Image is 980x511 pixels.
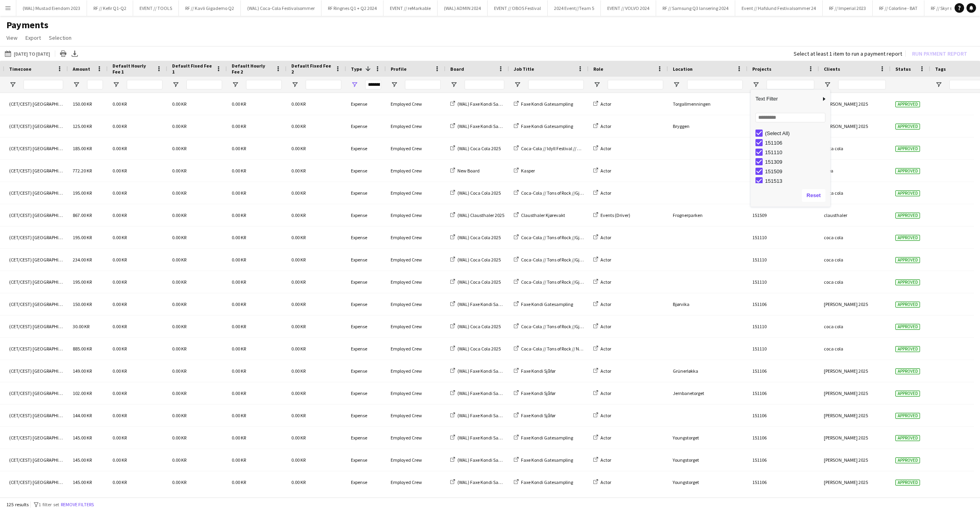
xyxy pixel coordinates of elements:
[514,412,556,418] a: Faxe Kondi Sjåfør
[227,226,287,248] div: 0.00 KR
[457,390,523,396] span: (WAL) Faxe Kondi Sampling 2025
[450,368,523,374] a: (WAL) Faxe Kondi Sampling 2025
[514,168,535,174] a: Kasper
[108,360,167,382] div: 0.00 KR
[87,80,103,89] input: Amount Filter Input
[70,49,79,58] app-action-btn: Export XLSX
[246,80,282,89] input: Default Hourly Fee 2 Filter Input
[600,301,611,307] span: Actor
[346,382,386,404] div: Expense
[521,190,606,196] span: Coca-Cola // Tons of Rock //Gjennomføring
[514,368,556,374] a: Faxe Kondi Sjåfør
[287,338,346,360] div: 0.00 KR
[751,128,830,319] div: Filter List
[4,338,68,360] div: (CET/CEST) [GEOGRAPHIC_DATA]
[450,457,523,463] a: (WAL) Faxe Kondi Sampling 2025
[600,145,611,151] span: Actor
[838,80,886,89] input: Clients Filter Input
[4,93,68,115] div: (CET/CEST) [GEOGRAPHIC_DATA]
[514,390,556,396] a: Faxe Kondi Sjåfør
[4,449,68,471] div: (CET/CEST) [GEOGRAPHIC_DATA]
[4,182,68,204] div: (CET/CEST) [GEOGRAPHIC_DATA]
[287,137,346,159] div: 0.00 KR
[873,0,924,16] button: RF // Colorline - BAT
[167,249,227,271] div: 0.00 KR
[23,80,63,89] input: Timezone Filter Input
[521,279,606,285] span: Coca-Cola // Tons of Rock //Gjennomføring
[687,80,743,89] input: Location Filter Input
[457,301,523,307] span: (WAL) Faxe Kondi Sampling 2025
[600,257,611,263] span: Actor
[752,81,759,88] button: Open Filter Menu
[167,405,227,426] div: 0.00 KR
[22,33,44,43] a: Export
[87,0,133,16] button: RF // Kefir Q1-Q2
[600,212,630,218] span: Events (Driver)
[346,115,386,137] div: Expense
[346,249,386,271] div: Expense
[58,49,68,58] app-action-btn: Print
[108,204,167,226] div: 0.00 KR
[287,316,346,337] div: 0.00 KR
[386,382,445,404] div: Employed Crew
[241,0,322,16] button: (WAL) Coca-Cola Festivalsommer
[593,81,600,88] button: Open Filter Menu
[4,471,68,493] div: (CET/CEST) [GEOGRAPHIC_DATA]
[593,368,611,374] a: Actor
[49,34,72,41] span: Selection
[167,360,227,382] div: 0.00 KR
[167,382,227,404] div: 0.00 KR
[593,212,630,218] a: Events (Driver)
[521,234,606,240] span: Coca-Cola // Tons of Rock //Gjennomføring
[346,316,386,337] div: Expense
[751,90,830,207] div: Column Filter
[450,435,523,441] a: (WAL) Faxe Kondi Sampling 2025
[108,338,167,360] div: 0.00 KR
[227,182,287,204] div: 0.00 KR
[386,204,445,226] div: Employed Crew
[167,182,227,204] div: 0.00 KR
[287,182,346,204] div: 0.00 KR
[287,449,346,471] div: 0.00 KR
[450,390,523,396] a: (WAL) Faxe Kondi Sampling 2025
[386,471,445,493] div: Employed Crew
[521,346,592,352] span: Coca-Cola // Tons of Rock // Nedrigg
[514,435,573,441] a: Faxe Kondi Gatesampling
[346,226,386,248] div: Expense
[167,271,227,293] div: 0.00 KR
[108,115,167,137] div: 0.00 KR
[765,178,828,184] div: 151513
[514,123,573,129] a: Faxe Kondi Gatesampling
[600,323,611,329] span: Actor
[108,137,167,159] div: 0.00 KR
[668,382,748,404] div: Jernbanetorget
[668,471,748,493] div: Youngstorget
[514,323,606,329] a: Coca-Cola // Tons of Rock //Gjennomføring
[521,368,556,374] span: Faxe Kondi Sjåfør
[514,101,573,107] a: Faxe Kondi Gatesampling
[457,346,501,352] span: (WAL) Coca Cola 2025
[108,316,167,337] div: 0.00 KR
[287,271,346,293] div: 0.00 KR
[227,449,287,471] div: 0.00 KR
[227,115,287,137] div: 0.00 KR
[306,80,341,89] input: Default Fixed Fee 2 Filter Input
[9,81,16,88] button: Open Filter Menu
[521,168,535,174] span: Kasper
[514,234,606,240] a: Coca-Cola // Tons of Rock //Gjennomføring
[4,249,68,271] div: (CET/CEST) [GEOGRAPHIC_DATA]
[600,412,611,418] span: Actor
[227,137,287,159] div: 0.00 KR
[386,427,445,449] div: Employed Crew
[935,81,942,88] button: Open Filter Menu
[514,257,606,263] a: Coca-Cola // Tons of Rock //Gjennomføring
[521,101,573,107] span: Faxe Kondi Gatesampling
[450,145,501,151] a: (WAL) Coca Cola 2025
[287,427,346,449] div: 0.00 KR
[227,204,287,226] div: 0.00 KR
[823,0,873,16] button: RF // Imperial 2023
[167,316,227,337] div: 0.00 KR
[521,123,573,129] span: Faxe Kondi Gatesampling
[450,346,501,352] a: (WAL) Coca Cola 2025
[3,33,21,43] a: View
